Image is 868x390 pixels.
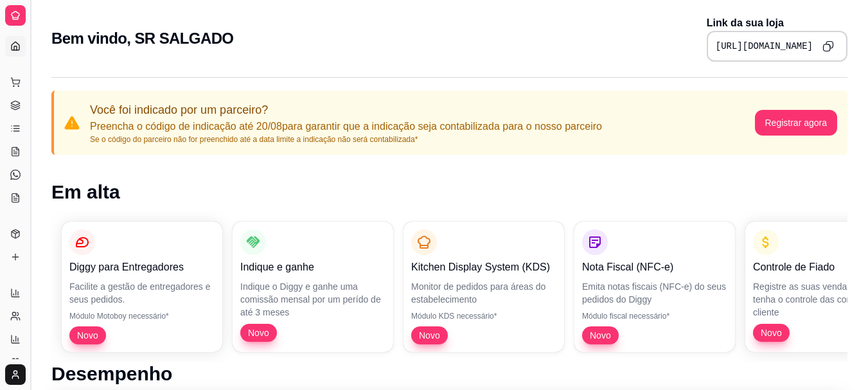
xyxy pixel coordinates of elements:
h1: Em alta [51,181,847,204]
p: Kitchen Display System (KDS) [411,260,556,275]
p: Monitor de pedidos para áreas do estabelecimento [411,280,556,306]
p: Módulo KDS necessário* [411,311,556,321]
span: Novo [756,326,787,339]
p: Emita notas fiscais (NFC-e) do seus pedidos do Diggy [582,280,727,306]
p: Facilite a gestão de entregadores e seus pedidos. [69,280,215,306]
p: Indique e ganhe [240,260,385,275]
p: Você foi indicado por um parceiro? [90,101,602,119]
button: Diggy para EntregadoresFacilite a gestão de entregadores e seus pedidos.Módulo Motoboy necessário... [62,222,222,352]
h1: Desempenho [51,362,847,386]
p: Se o código do parceiro não for preenchido até a data limite a indicação não será contabilizada* [90,134,602,145]
button: Kitchen Display System (KDS)Monitor de pedidos para áreas do estabelecimentoMódulo KDS necessário... [403,222,564,352]
span: Novo [414,329,445,342]
p: Nota Fiscal (NFC-e) [582,260,727,275]
button: Indique e ganheIndique o Diggy e ganhe uma comissão mensal por um perído de até 3 mesesNovo [233,222,393,352]
pre: [URL][DOMAIN_NAME] [716,40,813,53]
button: Registrar agora [755,110,838,136]
p: Preencha o código de indicação até 20/08 para garantir que a indicação seja contabilizada para o ... [90,119,602,134]
button: Copy to clipboard [818,36,838,57]
p: Diggy para Entregadores [69,260,215,275]
p: Módulo Motoboy necessário* [69,311,215,321]
span: Novo [585,329,616,342]
button: Nota Fiscal (NFC-e)Emita notas fiscais (NFC-e) do seus pedidos do DiggyMódulo fiscal necessário*Novo [574,222,735,352]
h2: Bem vindo, SR SALGADO [51,28,233,49]
p: Link da sua loja [707,15,847,31]
p: Indique o Diggy e ganhe uma comissão mensal por um perído de até 3 meses [240,280,385,319]
span: Novo [72,329,103,342]
span: Novo [243,326,274,339]
p: Módulo fiscal necessário* [582,311,727,321]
